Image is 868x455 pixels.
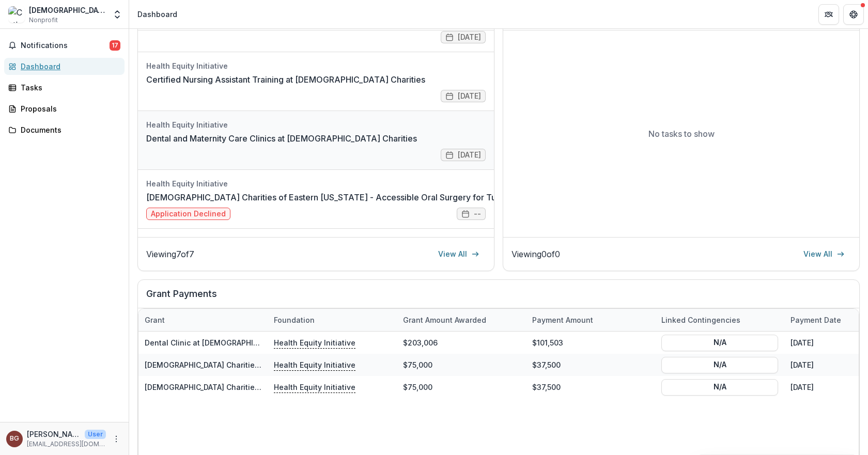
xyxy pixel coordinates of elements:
[274,337,355,348] p: Health Equity Initiative
[648,128,715,140] p: No tasks to show
[137,9,177,20] div: Dashboard
[526,376,655,398] div: $37,500
[526,309,655,331] div: Payment Amount
[8,6,25,23] img: Catholic Charities of the Diocese of Tulsa
[21,61,116,72] div: Dashboard
[85,430,106,439] p: User
[110,40,120,51] span: 17
[138,315,171,325] div: Grant
[145,360,555,369] a: [DEMOGRAPHIC_DATA] Charities of Eastern [US_STATE] - Building Equitable Access to Food with - 250...
[512,248,560,260] p: Viewing 0 of 0
[146,288,851,308] h2: Grant Payments
[4,121,125,138] a: Documents
[655,309,784,331] div: Linked Contingencies
[661,356,778,373] button: N/A
[274,359,355,370] p: Health Equity Initiative
[397,332,526,354] div: $203,006
[526,354,655,376] div: $37,500
[21,124,116,135] div: Documents
[526,332,655,354] div: $101,503
[526,315,599,325] div: Payment Amount
[138,309,268,331] div: Grant
[146,73,425,86] a: Certified Nursing Assistant Training at [DEMOGRAPHIC_DATA] Charities
[397,315,492,325] div: Grant amount awarded
[27,429,81,440] p: [PERSON_NAME]
[4,79,125,96] a: Tasks
[4,37,125,54] button: Notifications17
[146,132,417,145] a: Dental and Maternity Care Clinics at [DEMOGRAPHIC_DATA] Charities
[655,315,747,325] div: Linked Contingencies
[268,309,397,331] div: Foundation
[274,381,355,393] p: Health Equity Initiative
[661,379,778,395] button: N/A
[29,5,106,15] div: [DEMOGRAPHIC_DATA] Charities of the Diocese of [GEOGRAPHIC_DATA]
[397,354,526,376] div: $75,000
[146,191,624,203] a: [DEMOGRAPHIC_DATA] Charities of Eastern [US_STATE] - Accessible Oral Surgery for Tulsans in Need ...
[110,4,125,25] button: Open entity switcher
[145,383,555,391] a: [DEMOGRAPHIC_DATA] Charities of Eastern [US_STATE] - Building Equitable Access to Food with - 250...
[145,338,316,347] a: Dental Clinic at [DEMOGRAPHIC_DATA] Charities
[146,248,194,260] p: Viewing 7 of 7
[110,433,122,445] button: More
[818,4,839,25] button: Partners
[397,376,526,398] div: $75,000
[21,41,110,50] span: Notifications
[29,15,58,25] span: Nonprofit
[784,315,847,325] div: Payment date
[843,4,864,25] button: Get Help
[268,315,321,325] div: Foundation
[10,435,19,442] div: Brennen Gray
[21,103,116,114] div: Proposals
[4,100,125,117] a: Proposals
[21,82,116,93] div: Tasks
[133,7,181,22] nav: breadcrumb
[27,440,106,449] p: [EMAIL_ADDRESS][DOMAIN_NAME]
[432,246,486,262] a: View All
[661,334,778,351] button: N/A
[397,309,526,331] div: Grant amount awarded
[797,246,851,262] a: View All
[4,58,125,75] a: Dashboard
